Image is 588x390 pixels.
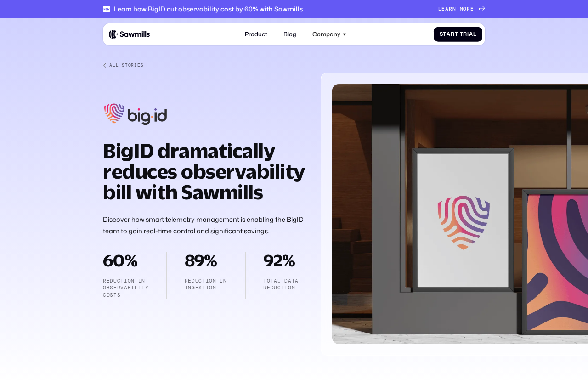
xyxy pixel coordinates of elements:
span: l [473,31,476,37]
span: n [452,6,456,12]
a: Blog [279,26,300,42]
div: All Stories [109,62,143,68]
span: t [455,31,458,37]
span: L [438,6,442,12]
div: Learn how BigID cut observability cost by 60% with Sawmills [114,5,303,13]
p: TOTAL DATA REDUCTION [263,277,306,292]
span: r [449,6,452,12]
a: All Stories [103,62,306,68]
span: a [445,6,449,12]
span: a [469,31,473,37]
span: i [467,31,469,37]
span: r [463,31,467,37]
span: r [467,6,470,12]
p: Discover how smart telemetry management is enabling the BigID team to gain real-time control and ... [103,214,306,237]
span: e [441,6,445,12]
div: Company [308,26,351,42]
h2: 60% [103,252,149,268]
span: m [460,6,464,12]
a: Learnmore [438,6,485,12]
p: Reduction in ingestion [185,277,228,292]
h2: 92% [263,252,306,268]
span: e [470,6,474,12]
div: Company [312,31,340,38]
h2: 89% [185,252,228,268]
span: S [440,31,443,37]
a: StartTrial [434,27,482,42]
span: o [463,6,467,12]
span: r [451,31,455,37]
span: t [443,31,447,37]
span: T [460,31,464,37]
p: Reduction in observability costs [103,277,149,299]
span: a [447,31,451,37]
strong: BigID dramatically reduces observability bill with Sawmills [103,139,305,203]
a: Product [240,26,271,42]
